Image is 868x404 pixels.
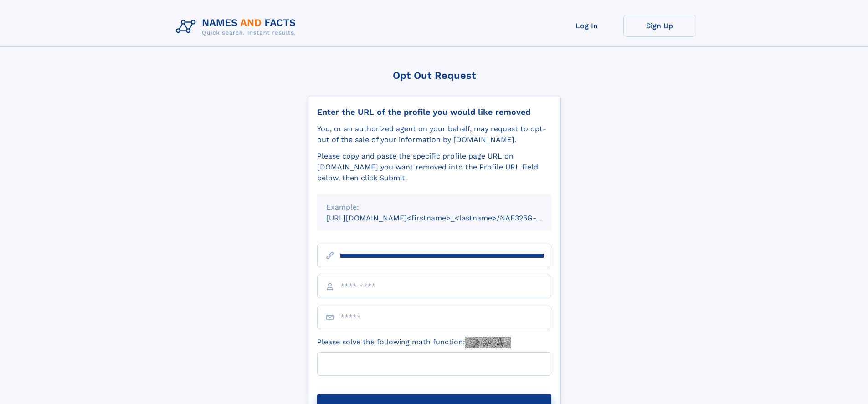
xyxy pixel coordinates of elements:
[623,15,696,37] a: Sign Up
[550,15,623,37] a: Log In
[172,15,303,39] img: Logo Names and Facts
[317,151,551,184] div: Please copy and paste the specific profile page URL on [DOMAIN_NAME] you want removed into the Pr...
[308,70,561,81] div: Opt Out Request
[317,107,551,117] div: Enter the URL of the profile you would like removed
[317,337,511,348] label: Please solve the following math function:
[326,202,542,213] div: Example:
[317,123,551,145] div: You, or an authorized agent on your behalf, may request to opt-out of the sale of your informatio...
[326,214,569,222] small: [URL][DOMAIN_NAME]<firstname>_<lastname>/NAF325G-xxxxxxxx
